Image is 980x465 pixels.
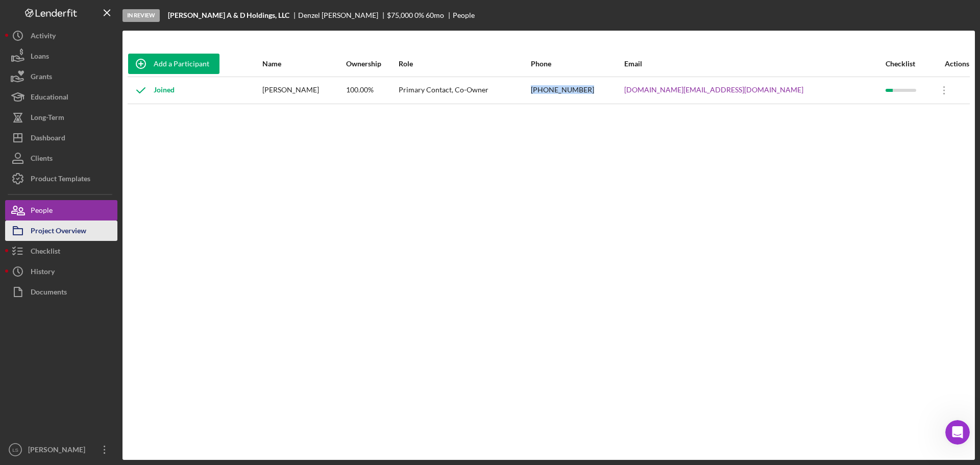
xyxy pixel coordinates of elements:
div: History [31,261,55,284]
div: [PERSON_NAME] [26,439,92,462]
div: In Review [122,9,160,22]
div: Add a Participant [154,54,209,74]
div: Ownership [346,60,398,68]
div: 0 % [414,11,424,19]
a: [DOMAIN_NAME][EMAIL_ADDRESS][DOMAIN_NAME] [624,86,803,94]
iframe: Intercom live chat [945,420,970,445]
button: Add a Participant [128,54,219,74]
div: 60 mo [426,11,444,19]
div: [PHONE_NUMBER] [531,78,623,103]
div: Documents [31,282,67,305]
div: Loans [31,46,49,69]
button: Project Overview [5,221,117,241]
button: Grants [5,66,117,87]
div: Clients [31,148,53,171]
div: People [453,11,475,19]
button: Product Templates [5,168,117,189]
div: Long-Term [31,107,64,130]
button: Documents [5,282,117,302]
div: Role [399,60,530,68]
button: Dashboard [5,128,117,148]
div: Phone [531,60,623,68]
b: [PERSON_NAME] A & D Holdings, LLC [168,11,289,19]
text: LS [12,447,18,453]
button: Loans [5,46,117,66]
span: $75,000 [387,11,413,19]
div: 100.00% [346,78,398,103]
button: History [5,261,117,282]
button: Activity [5,26,117,46]
button: Clients [5,148,117,168]
div: Joined [128,78,175,103]
div: Dashboard [31,128,65,151]
div: Denzel [PERSON_NAME] [298,11,387,19]
div: Product Templates [31,168,90,191]
div: Primary Contact, Co-Owner [399,78,530,103]
div: Activity [31,26,56,48]
div: Checklist [886,60,930,68]
div: Email [624,60,885,68]
button: Long-Term [5,107,117,128]
button: People [5,200,117,221]
div: [PERSON_NAME] [262,78,345,103]
div: Name [262,60,345,68]
div: Checklist [31,241,60,264]
div: Educational [31,87,68,110]
div: Actions [932,60,969,68]
div: Project Overview [31,221,86,243]
button: Educational [5,87,117,107]
button: LS[PERSON_NAME] [5,439,117,460]
div: Grants [31,66,52,89]
button: Checklist [5,241,117,261]
div: People [31,200,53,223]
